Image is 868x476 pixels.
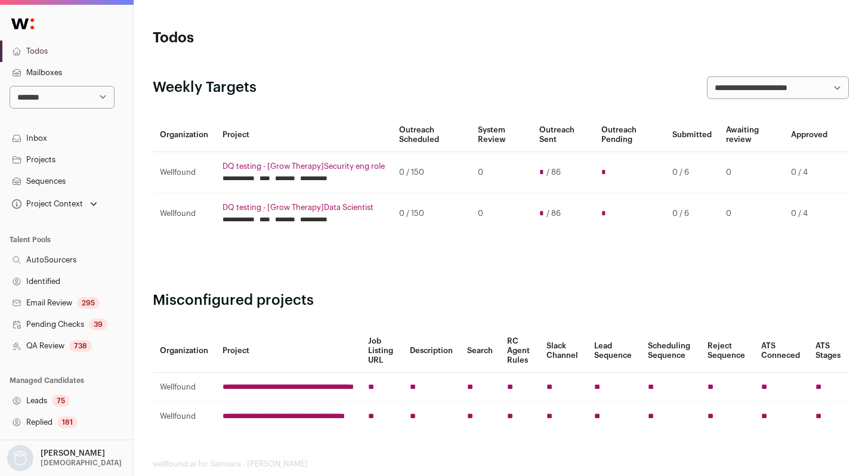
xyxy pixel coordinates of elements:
span: / 86 [546,168,561,177]
td: 0 [471,152,532,193]
td: Wellfound [153,193,215,234]
td: 0 / 6 [665,193,719,234]
th: Job Listing URL [361,329,403,373]
img: nopic.png [7,445,33,471]
td: 0 / 4 [784,152,835,193]
td: 0 / 6 [665,152,719,193]
div: 181 [57,416,78,428]
th: Outreach Sent [532,118,594,152]
td: 0 / 150 [392,193,471,234]
div: 75 [52,395,70,407]
span: / 86 [546,209,561,218]
td: 0 / 4 [784,193,835,234]
p: [PERSON_NAME] [41,449,105,458]
td: Wellfound [153,373,215,402]
th: Slack Channel [539,329,587,373]
th: Approved [784,118,835,152]
td: Wellfound [153,402,215,431]
td: 0 [719,152,784,193]
td: 0 [719,193,784,234]
th: Description [403,329,460,373]
th: Search [460,329,500,373]
div: Project Context [10,199,83,209]
th: System Review [471,118,532,152]
footer: wellfound:ai for Samsara - [PERSON_NAME] [153,459,849,469]
div: 295 [77,297,100,309]
h2: Misconfigured projects [153,291,849,310]
th: Project [215,329,361,373]
th: Organization [153,118,215,152]
td: 0 / 150 [392,152,471,193]
a: DQ testing - [Grow Therapy]Data Scientist [223,203,385,212]
button: Open dropdown [5,445,124,471]
h2: Weekly Targets [153,78,257,97]
a: DQ testing - [Grow Therapy]Security eng role [223,162,385,171]
th: Outreach Scheduled [392,118,471,152]
td: Wellfound [153,152,215,193]
th: Project [215,118,392,152]
th: ATS Conneced [754,329,808,373]
td: 0 [471,193,532,234]
th: Lead Sequence [587,329,640,373]
th: Awaiting review [719,118,784,152]
img: Wellfound [5,12,41,36]
div: 39 [89,319,107,330]
div: 738 [69,340,92,352]
th: Submitted [665,118,719,152]
p: [DEMOGRAPHIC_DATA] [41,458,122,468]
th: ATS Stages [808,329,849,373]
th: Organization [153,329,215,373]
th: RC Agent Rules [500,329,540,373]
th: Scheduling Sequence [641,329,700,373]
th: Reject Sequence [700,329,754,373]
button: Open dropdown [10,196,100,212]
h1: Todos [153,29,385,48]
th: Outreach Pending [594,118,665,152]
